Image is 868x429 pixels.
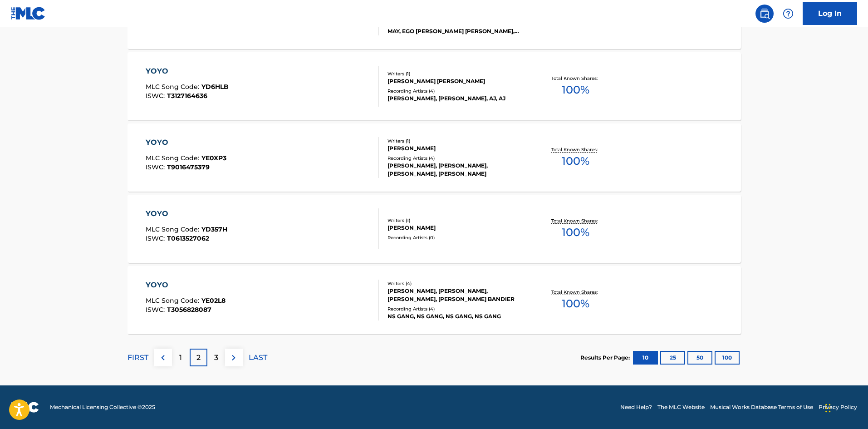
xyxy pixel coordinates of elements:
a: Log In [803,2,857,25]
iframe: Chat Widget [823,385,868,429]
span: YD6HLB [201,83,229,91]
p: Total Known Shares: [551,75,600,82]
div: [PERSON_NAME], [PERSON_NAME], [PERSON_NAME], [PERSON_NAME] [387,162,525,178]
div: YOYO [146,208,227,219]
span: 100 % [562,224,589,241]
div: Recording Artists ( 4 ) [387,155,525,162]
span: MLC Song Code : [146,83,201,91]
span: 100 % [562,82,589,98]
div: Writers ( 1 ) [387,138,525,144]
span: YD357H [201,225,227,233]
button: 25 [660,351,685,365]
img: search [759,8,770,19]
p: 1 [179,352,182,363]
a: Musical Works Database Terms of Use [710,403,813,411]
div: Drag [825,394,831,422]
div: Writers ( 1 ) [387,70,525,77]
img: left [157,352,168,363]
span: YE02L8 [201,296,226,305]
img: help [783,8,794,19]
p: LAST [249,352,267,363]
div: [PERSON_NAME] [PERSON_NAME] [387,77,525,85]
div: Help [779,5,797,23]
span: T3056828087 [167,306,211,314]
p: Total Known Shares: [551,146,600,153]
div: Recording Artists ( 4 ) [387,306,525,312]
span: MLC Song Code : [146,154,201,162]
span: MLC Song Code : [146,225,201,233]
img: right [228,352,239,363]
div: YOYO [146,66,229,77]
span: T3127164636 [167,92,207,100]
span: YE0XP3 [201,154,226,162]
div: Writers ( 1 ) [387,217,525,224]
a: YOYOMLC Song Code:YD6HLBISWC:T3127164636Writers (1)[PERSON_NAME] [PERSON_NAME]Recording Artists (... [128,52,741,120]
div: [PERSON_NAME], [PERSON_NAME], [PERSON_NAME], [PERSON_NAME] BANDIER [387,287,525,303]
div: [PERSON_NAME] [387,224,525,232]
p: FIRST [128,352,148,363]
span: ISWC : [146,234,167,242]
p: Results Per Page: [580,354,632,362]
p: 3 [214,352,218,363]
button: 10 [633,351,658,365]
span: T9016475379 [167,163,210,171]
a: YOYOMLC Song Code:YE02L8ISWC:T3056828087Writers (4)[PERSON_NAME], [PERSON_NAME], [PERSON_NAME], [... [128,266,741,334]
div: [PERSON_NAME], [PERSON_NAME], AJ, AJ [387,94,525,103]
p: Total Known Shares: [551,217,600,224]
span: Mechanical Licensing Collective © 2025 [50,403,155,411]
button: 100 [715,351,740,365]
span: T0613527062 [167,234,209,242]
a: YOYOMLC Song Code:YE0XP3ISWC:T9016475379Writers (1)[PERSON_NAME]Recording Artists (4)[PERSON_NAME... [128,123,741,192]
a: YOYOMLC Song Code:YD357HISWC:T0613527062Writers (1)[PERSON_NAME]Recording Artists (0)Total Known ... [128,195,741,263]
span: 100 % [562,296,589,312]
a: The MLC Website [657,403,705,411]
img: MLC Logo [11,7,46,20]
div: Writers ( 4 ) [387,280,525,287]
span: ISWC : [146,306,167,314]
span: 100 % [562,153,589,169]
div: Recording Artists ( 0 ) [387,234,525,241]
span: ISWC : [146,163,167,171]
div: YOYO [146,137,226,148]
a: Public Search [755,5,774,23]
a: Privacy Policy [819,403,857,411]
button: 50 [687,351,712,365]
a: Need Help? [620,403,652,411]
img: logo [11,402,39,413]
span: ISWC : [146,92,167,100]
p: Total Known Shares: [551,289,600,296]
div: YOYO [146,280,226,291]
p: 2 [196,352,201,363]
div: [PERSON_NAME] [387,144,525,153]
span: MLC Song Code : [146,296,201,305]
div: NS GANG, NS GANG, NS GANG, NS GANG [387,312,525,321]
div: Recording Artists ( 4 ) [387,88,525,94]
